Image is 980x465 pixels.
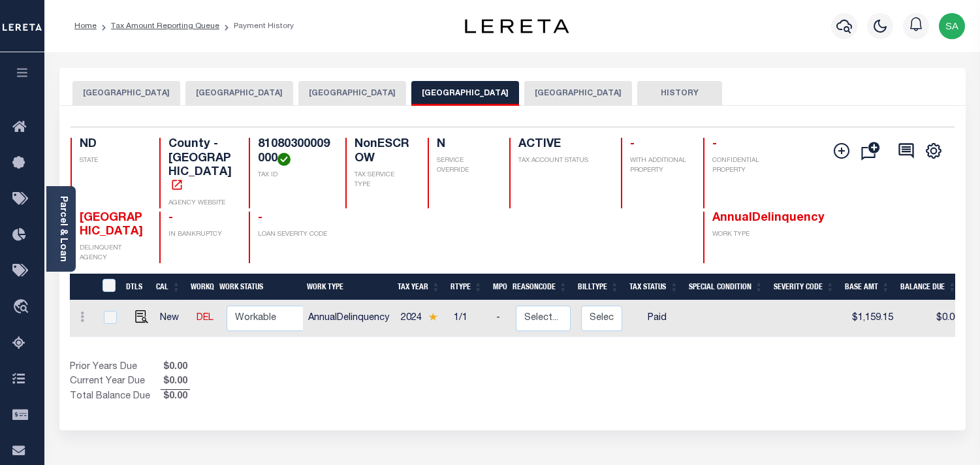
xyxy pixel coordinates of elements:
h4: NonESCROW [355,138,412,166]
td: - [491,300,511,337]
p: IN BANKRUPTCY [168,230,233,240]
th: &nbsp; [95,274,121,300]
button: [GEOGRAPHIC_DATA] [411,81,519,106]
span: AnnualDelinquency [712,212,825,224]
td: AnnualDelinquency [303,300,396,337]
button: HISTORY [637,81,722,106]
th: &nbsp;&nbsp;&nbsp;&nbsp;&nbsp;&nbsp;&nbsp;&nbsp;&nbsp;&nbsp; [70,274,95,300]
p: TAX SERVICE TYPE [355,170,412,190]
td: Current Year Due [70,375,161,389]
button: [GEOGRAPHIC_DATA] [72,81,180,106]
th: Tax Year: activate to sort column ascending [392,274,445,300]
span: [GEOGRAPHIC_DATA] [80,212,143,238]
p: WORK TYPE [712,230,777,240]
li: Payment History [219,20,294,32]
td: $0.00 [898,300,965,337]
button: [GEOGRAPHIC_DATA] [298,81,406,106]
img: logo-dark.svg [465,19,569,33]
span: $0.00 [161,361,190,375]
img: svg+xml;base64,PHN2ZyB4bWxucz0iaHR0cDovL3d3dy53My5vcmcvMjAwMC9zdmciIHBvaW50ZXItZXZlbnRzPSJub25lIi... [939,13,965,39]
td: Paid [627,300,687,337]
td: New [155,300,191,337]
th: Severity Code: activate to sort column ascending [768,274,840,300]
th: RType: activate to sort column ascending [445,274,488,300]
th: CAL: activate to sort column ascending [151,274,185,300]
p: STATE [80,156,144,166]
th: Work Status [214,274,303,300]
h4: ACTIVE [518,138,605,152]
button: [GEOGRAPHIC_DATA] [524,81,632,106]
p: TAX ACCOUNT STATUS [518,156,605,166]
span: - [712,138,717,150]
th: Base Amt: activate to sort column ascending [840,274,895,300]
h4: 81080300009000 [258,138,330,166]
button: [GEOGRAPHIC_DATA] [185,81,293,106]
p: DELINQUENT AGENCY [80,244,144,263]
p: CONFIDENTIAL PROPERTY [712,156,777,176]
td: Total Balance Due [70,390,161,404]
img: Star.svg [428,313,437,321]
th: WorkQ [185,274,214,300]
p: TAX ID [258,170,330,180]
th: BillType: activate to sort column ascending [573,274,624,300]
a: Parcel & Loan [58,196,67,262]
span: $0.00 [161,375,190,389]
td: $1,159.15 [843,300,898,337]
span: - [630,138,635,150]
th: Tax Status: activate to sort column ascending [624,274,684,300]
span: $0.00 [161,390,190,404]
th: Balance Due: activate to sort column ascending [895,274,962,300]
td: Prior Years Due [70,361,161,375]
i: travel_explore [12,299,33,316]
th: DTLS [121,274,151,300]
p: WITH ADDITIONAL PROPERTY [630,156,688,176]
th: ReasonCode: activate to sort column ascending [507,274,573,300]
p: SERVICE OVERRIDE [437,156,494,176]
span: - [258,212,262,224]
a: DEL [197,313,213,323]
h4: ND [80,138,144,152]
p: AGENCY WEBSITE [168,199,233,208]
h4: N [437,138,494,152]
h4: County - [GEOGRAPHIC_DATA] [168,138,233,194]
th: MPO [488,274,507,300]
a: Home [74,22,97,30]
th: Special Condition: activate to sort column ascending [684,274,768,300]
a: Tax Amount Reporting Queue [111,22,219,30]
span: - [168,212,173,224]
td: 2024 [396,300,449,337]
p: LOAN SEVERITY CODE [258,230,330,240]
td: 1/1 [449,300,491,337]
th: Work Type [302,274,392,300]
